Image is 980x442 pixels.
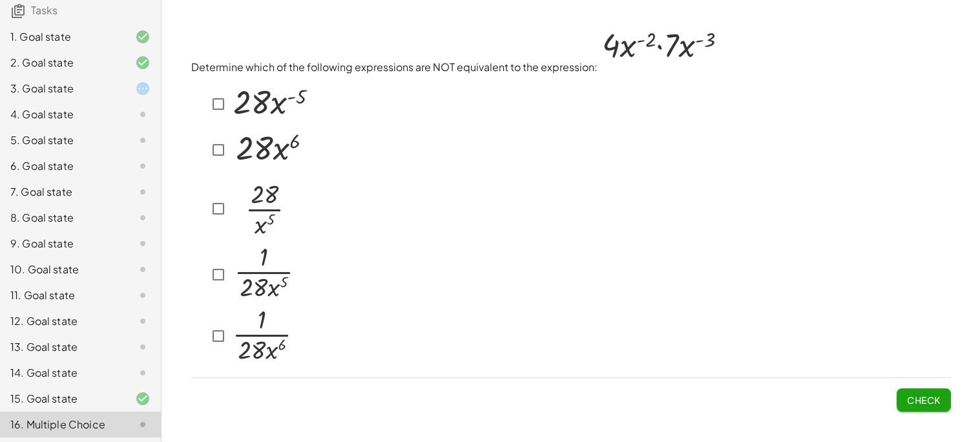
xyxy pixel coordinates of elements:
img: 3a5adb98e5f0078263b9715c8c11b96be315a07cec8861cb16ef1fdb8588078c.png [230,80,311,124]
i: Task finished and correct. [135,391,151,406]
span: Check [907,394,941,406]
img: 0628d6d7fc34068a8d00410d467269cad83ddc2565c081ede528c1118266ee0b.png [230,173,295,240]
i: Task started. [135,81,151,96]
div: 5. Goal state [10,132,114,148]
i: Task not started. [135,184,151,200]
img: 4603e8ec221a6c97e654ab371ff24d9fb3c7b6191abca26e062a4c8679c4730d.png [230,127,309,169]
div: 1. Goal state [10,29,114,45]
div: 14. Goal state [10,365,114,381]
div: 12. Goal state [10,313,114,329]
i: Task not started. [135,236,151,251]
img: 806041a2a19089dab02b5d27c6451e578adeb018f76ce9154c0ffdb447fff0f4.png [230,244,297,301]
i: Task finished and correct. [135,55,151,70]
i: Task not started. [135,339,151,355]
div: 13. Goal state [10,339,114,355]
i: Task not started. [135,158,151,174]
div: 2. Goal state [10,55,114,70]
div: 11. Goal state [10,288,114,303]
div: 16. Multiple Choice [10,417,114,432]
i: Task finished and correct. [135,29,151,45]
p: Determine which of the following expressions are NOT equivalent to the expression: [191,24,951,75]
img: 460be52b46e156245376ea7e5bc718923de870416ad8b2a76f0b77daf214227d.png [230,305,295,364]
i: Task not started. [135,417,151,432]
i: Task not started. [135,288,151,303]
div: 15. Goal state [10,391,114,406]
i: Task not started. [135,210,151,226]
div: 10. Goal state [10,262,114,277]
i: Task not started. [135,365,151,381]
img: 4229b24f4f3e89f7684edc0d5cea8ab271348e3dc095ec29b0c4fa1de2a59f42.png [598,24,721,71]
i: Task not started. [135,132,151,148]
i: Task not started. [135,107,151,122]
div: 8. Goal state [10,210,114,226]
button: Check [897,388,951,412]
div: 9. Goal state [10,236,114,251]
span: Tasks [31,3,57,17]
div: 7. Goal state [10,184,114,200]
i: Task not started. [135,262,151,277]
div: 6. Goal state [10,158,114,174]
div: 4. Goal state [10,107,114,122]
i: Task not started. [135,313,151,329]
div: 3. Goal state [10,81,114,96]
